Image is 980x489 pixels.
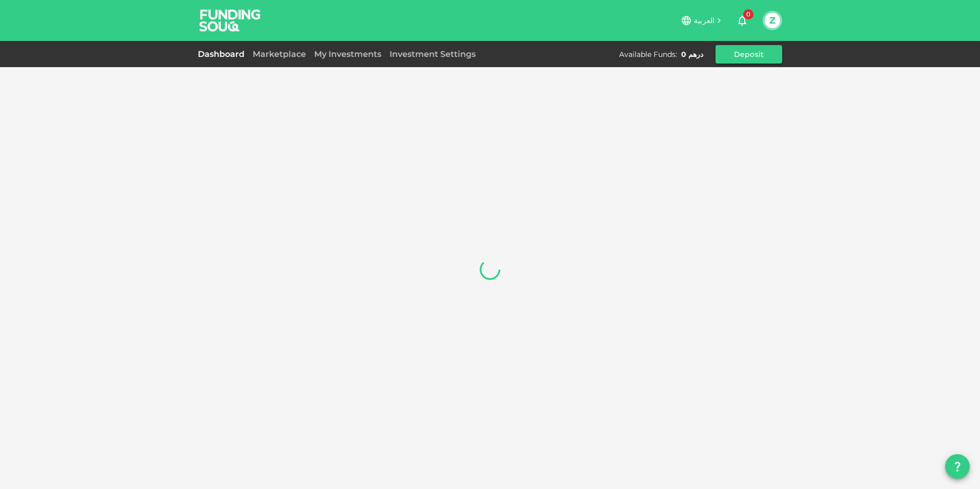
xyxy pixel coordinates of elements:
[945,454,970,479] button: question
[743,9,753,19] span: 0
[694,16,714,25] span: العربية
[732,10,752,31] button: 0
[385,49,480,59] a: Investment Settings
[310,49,385,59] a: My Investments
[716,45,782,64] button: Deposit
[681,49,703,59] div: درهم 0
[249,49,310,59] a: Marketplace
[765,13,780,28] button: Z
[619,49,677,59] div: Available Funds :
[198,49,249,59] a: Dashboard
